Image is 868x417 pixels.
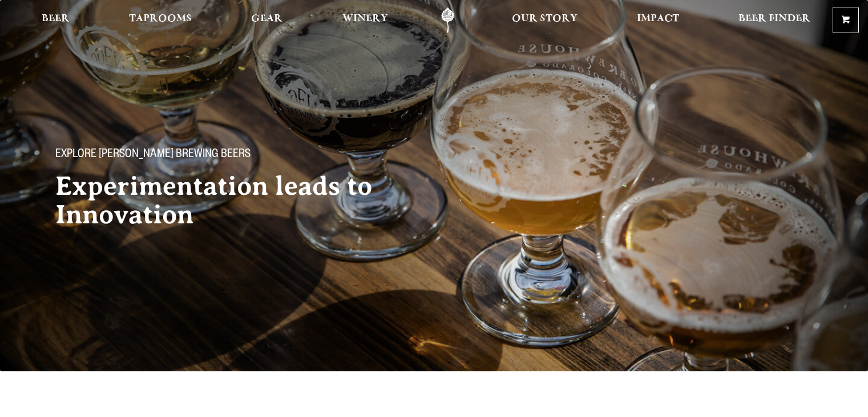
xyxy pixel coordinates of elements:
[504,7,585,33] a: Our Story
[512,14,578,23] span: Our Story
[335,7,395,33] a: Winery
[731,7,818,33] a: Beer Finder
[42,14,70,23] span: Beer
[738,14,810,23] span: Beer Finder
[55,172,411,229] h2: Experimentation leads to Innovation
[342,14,388,23] span: Winery
[629,7,687,33] a: Impact
[129,14,192,23] span: Taprooms
[55,148,251,163] span: Explore [PERSON_NAME] Brewing Beers
[244,7,290,33] a: Gear
[637,14,679,23] span: Impact
[426,7,469,33] a: Odell Home
[122,7,199,33] a: Taprooms
[34,7,77,33] a: Beer
[251,14,282,23] span: Gear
